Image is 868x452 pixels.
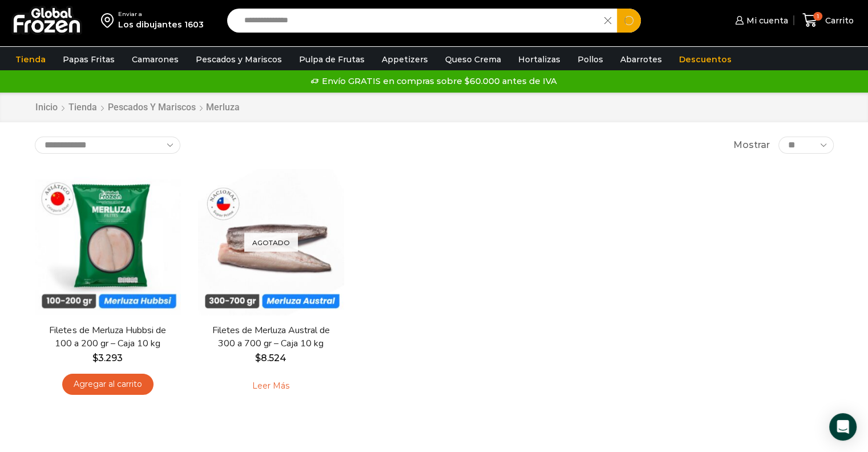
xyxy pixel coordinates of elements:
[733,139,770,152] span: Mostrar
[35,101,240,114] nav: Breadcrumb
[10,49,51,70] a: Tienda
[206,102,240,113] h1: Merluza
[673,49,737,70] a: Descuentos
[190,49,288,70] a: Pescados y Mariscos
[118,19,204,30] div: Los dibujantes 1603
[572,49,609,70] a: Pollos
[35,137,180,154] select: Pedido de la tienda
[68,101,98,114] a: Tienda
[615,49,668,70] a: Abarrotes
[235,374,307,398] a: Leé más sobre “Filetes de Merluza Austral de 300 a 700 gr - Caja 10 kg”
[57,49,120,70] a: Papas Fritas
[101,10,118,30] img: address-field-icon.svg
[744,15,788,26] span: Mi cuenta
[255,353,261,363] span: $
[822,15,854,26] span: Carrito
[205,324,336,350] a: Filetes de Merluza Austral de 300 a 700 gr – Caja 10 kg
[35,101,58,114] a: Inicio
[118,10,204,18] div: Enviar a
[617,9,641,33] button: Search button
[126,49,184,70] a: Camarones
[293,49,370,70] a: Pulpa de Frutas
[800,7,857,34] a: 1 Carrito
[813,12,822,21] span: 1
[512,49,566,70] a: Hortalizas
[439,49,507,70] a: Queso Crema
[732,9,788,32] a: Mi cuenta
[255,353,286,363] bdi: 8.524
[376,49,434,70] a: Appetizers
[62,374,154,395] a: Agregar al carrito: “Filetes de Merluza Hubbsi de 100 a 200 gr – Caja 10 kg”
[92,353,123,363] bdi: 3.293
[107,101,196,114] a: Pescados y Mariscos
[829,413,857,441] div: Open Intercom Messenger
[42,324,173,350] a: Filetes de Merluza Hubbsi de 100 a 200 gr – Caja 10 kg
[92,353,98,363] span: $
[244,233,298,252] p: Agotado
